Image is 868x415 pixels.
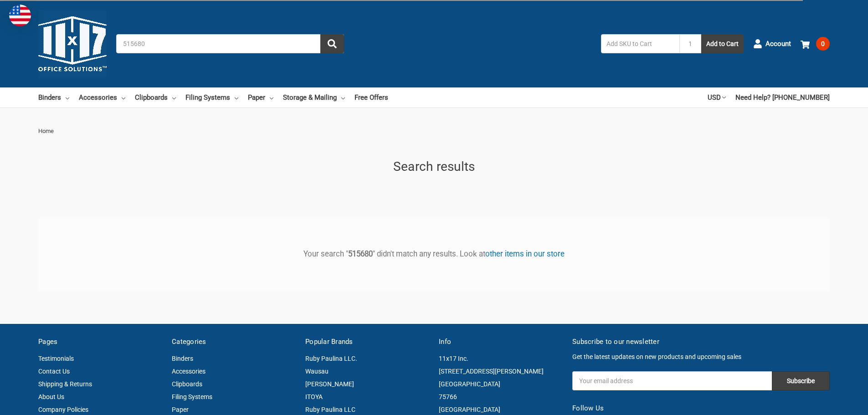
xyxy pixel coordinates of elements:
a: ITOYA [305,393,323,400]
a: Ruby Paulina LLC [305,406,355,413]
a: Filing Systems [185,87,238,108]
h1: Search results [38,157,830,176]
a: Accessories [172,368,205,375]
input: Subscribe [772,371,830,390]
h5: Follow Us [572,403,830,414]
span: 0 [816,37,830,51]
img: duty and tax information for United States [9,5,31,26]
button: Add to Cart [701,34,744,53]
a: 0 [801,32,830,56]
a: Filing Systems [172,393,212,400]
h5: Subscribe to our newsletter [572,337,830,347]
b: 515680 [348,249,373,258]
span: Account [765,39,791,49]
a: Binders [172,355,193,362]
h5: Popular Brands [305,337,429,347]
p: Get the latest updates on new products and upcoming sales [572,352,830,362]
h5: Pages [38,337,162,347]
a: Paper [248,87,273,108]
a: Need Help? [PHONE_NUMBER] [735,87,830,108]
a: Company Policies [38,406,88,413]
a: Wausau [305,368,329,375]
a: other items in our store [485,249,565,258]
a: Contact Us [38,368,70,375]
a: Shipping & Returns [38,380,92,388]
h5: Info [439,337,563,347]
a: [PERSON_NAME] [305,380,354,388]
img: 11x17.com [38,10,107,78]
a: Accessories [79,87,125,108]
a: Testimonials [38,355,74,362]
input: Your email address [572,371,772,390]
span: Your search " " didn't match any results. Look at [303,249,565,258]
a: Binders [38,87,69,108]
iframe: Google Customer Reviews [793,390,868,415]
a: Free Offers [354,87,388,108]
a: About Us [38,393,64,400]
a: Clipboards [172,380,202,388]
span: Home [38,128,54,134]
input: Search by keyword, brand or SKU [116,34,344,53]
a: Ruby Paulina LLC. [305,355,357,362]
a: Clipboards [135,87,176,108]
a: USD [708,87,726,108]
a: Paper [172,406,189,413]
a: Account [753,32,791,56]
h5: Categories [172,337,296,347]
input: Add SKU to Cart [601,34,679,53]
a: Storage & Mailing [283,87,345,108]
